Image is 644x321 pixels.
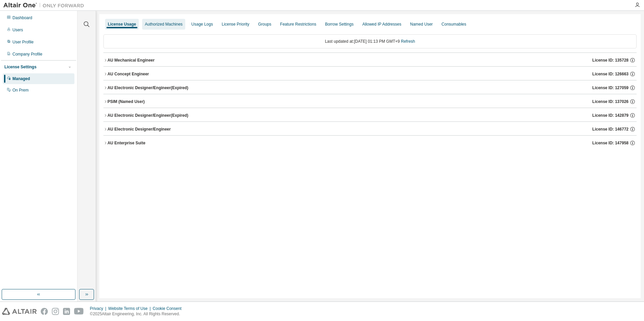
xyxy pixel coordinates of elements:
[258,22,271,27] div: Groups
[592,71,629,77] span: License ID: 126663
[12,87,29,93] div: On Prem
[107,85,188,91] div: AU Electronic Designer/Engineer (Expired)
[90,306,108,311] div: Privacy
[442,22,466,27] div: Consumables
[592,140,629,146] span: License ID: 147958
[191,22,213,27] div: Usage Logs
[90,311,186,317] p: © 2025 Altair Engineering, Inc. All Rights Reserved.
[103,34,637,48] div: Last updated at: [DATE] 01:13 PM GMT+9
[3,2,88,9] img: Altair One
[63,308,70,315] img: linkedin.svg
[12,15,32,21] div: Dashboard
[103,136,637,150] button: AU Enterprise SuiteLicense ID: 147958
[12,51,42,57] div: Company Profile
[4,64,36,70] div: License Settings
[410,22,432,27] div: Named User
[103,53,637,68] button: AU Mechanical EngineerLicense ID: 135728
[103,122,637,137] button: AU Electronic Designer/EngineerLicense ID: 146772
[592,113,629,118] span: License ID: 142879
[74,308,84,315] img: youtube.svg
[107,127,171,132] div: AU Electronic Designer/Engineer
[41,308,48,315] img: facebook.svg
[108,22,136,27] div: License Usage
[362,22,401,27] div: Allowed IP Addresses
[222,22,249,27] div: License Priority
[592,99,629,104] span: License ID: 137026
[592,58,629,63] span: License ID: 135728
[401,39,415,44] a: Refresh
[153,306,185,311] div: Cookie Consent
[107,140,146,146] div: AU Enterprise Suite
[280,22,316,27] div: Feature Restrictions
[103,108,637,123] button: AU Electronic Designer/Engineer(Expired)License ID: 142879
[52,308,59,315] img: instagram.svg
[103,94,637,109] button: PSIM (Named User)License ID: 137026
[103,80,637,95] button: AU Electronic Designer/Engineer(Expired)License ID: 127059
[592,127,629,132] span: License ID: 146772
[107,113,188,118] div: AU Electronic Designer/Engineer (Expired)
[103,67,637,81] button: AU Concept EngineerLicense ID: 126663
[325,22,354,27] div: Borrow Settings
[108,306,153,311] div: Website Terms of Use
[12,76,30,81] div: Managed
[12,27,23,33] div: Users
[592,85,629,91] span: License ID: 127059
[107,99,145,104] div: PSIM (Named User)
[2,308,37,315] img: altair_logo.svg
[12,39,34,45] div: User Profile
[107,58,155,63] div: AU Mechanical Engineer
[145,22,183,27] div: Authorized Machines
[107,71,149,77] div: AU Concept Engineer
